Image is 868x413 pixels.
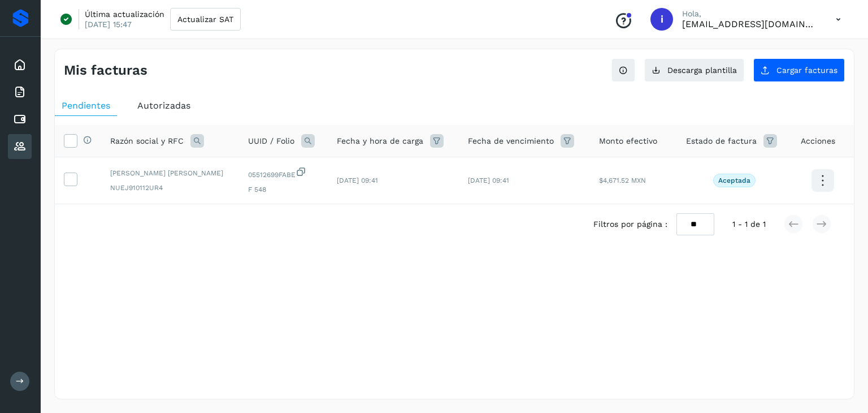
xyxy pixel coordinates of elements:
p: Aceptada [718,177,750,184]
span: Acciones [801,135,835,147]
h4: Mis facturas [64,62,147,79]
button: Descarga plantilla [644,58,744,82]
button: Actualizar SAT [170,8,241,31]
span: Autorizadas [137,100,190,111]
span: Descarga plantilla [667,66,737,74]
span: 1 - 1 de 1 [732,218,766,230]
span: Filtros por página : [593,218,667,230]
div: Proveedores [8,134,32,159]
span: F 548 [248,184,319,195]
div: Inicio [8,53,32,78]
span: Monto efectivo [599,135,657,147]
span: Cargar facturas [776,66,837,74]
p: idelarosa@viako.com.mx [682,19,818,29]
span: [DATE] 09:41 [337,177,378,184]
span: $4,671.52 MXN [599,177,646,184]
div: Cuentas por pagar [8,107,32,132]
p: Hola, [682,9,818,19]
span: Fecha de vencimiento [468,135,554,147]
span: NUEJ910112UR4 [110,183,230,193]
p: Última actualización [85,9,164,19]
p: [DATE] 15:47 [85,19,132,29]
span: [DATE] 09:41 [468,177,509,184]
span: UUID / Folio [248,135,294,147]
span: Pendientes [62,100,110,111]
button: Cargar facturas [753,58,845,82]
span: Razón social y RFC [110,135,184,147]
span: Fecha y hora de carga [337,135,423,147]
span: Actualizar SAT [177,15,233,23]
div: Facturas [8,80,32,105]
span: 05512699FABE [248,166,319,180]
span: Estado de factura [686,135,757,147]
span: [PERSON_NAME] [PERSON_NAME] [110,168,230,178]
